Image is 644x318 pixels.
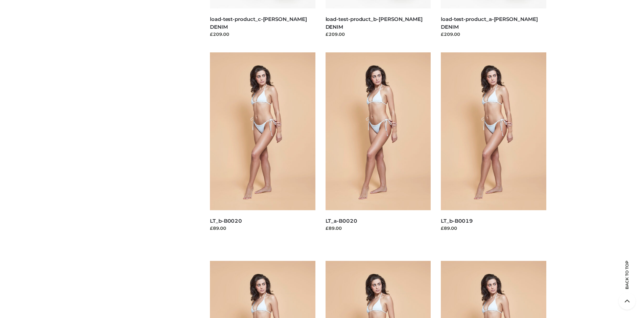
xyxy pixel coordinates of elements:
div: £209.00 [210,31,315,38]
div: £89.00 [441,225,546,231]
a: LT_a-B0020 [326,218,357,224]
span: Back to top [619,272,636,289]
a: load-test-product_a-[PERSON_NAME] DENIM [441,16,538,30]
a: LT_b-B0020 [210,218,242,224]
a: load-test-product_b-[PERSON_NAME] DENIM [326,16,423,30]
div: £89.00 [210,225,315,231]
a: LT_b-B0019 [441,218,473,224]
a: load-test-product_c-[PERSON_NAME] DENIM [210,16,307,30]
div: £209.00 [326,31,431,38]
div: £209.00 [441,31,546,38]
div: £89.00 [326,225,431,231]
